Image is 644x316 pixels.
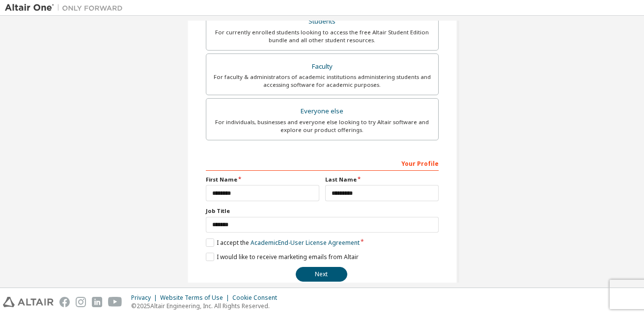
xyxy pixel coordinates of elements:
[108,297,122,307] img: youtube.svg
[160,294,232,302] div: Website Terms of Use
[325,176,439,184] label: Last Name
[3,297,54,307] img: altair_logo.svg
[206,238,360,247] label: I accept the
[131,294,160,302] div: Privacy
[131,302,283,310] p: © 2025 Altair Engineering, Inc. All Rights Reserved.
[206,176,319,184] label: First Name
[76,297,86,307] img: instagram.svg
[212,105,432,118] div: Everyone else
[212,15,432,28] div: Students
[212,60,432,74] div: Faculty
[212,118,432,134] div: For individuals, businesses and everyone else looking to try Altair software and explore our prod...
[212,73,432,89] div: For faculty & administrators of academic institutions administering students and accessing softwa...
[251,238,360,247] a: Academic End-User License Agreement
[206,155,439,171] div: Your Profile
[5,3,128,13] img: Altair One
[206,207,439,215] label: Job Title
[206,253,359,261] label: I would like to receive marketing emails from Altair
[232,294,283,302] div: Cookie Consent
[59,297,70,307] img: facebook.svg
[92,297,102,307] img: linkedin.svg
[212,28,432,44] div: For currently enrolled students looking to access the free Altair Student Edition bundle and all ...
[296,267,347,282] button: Next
